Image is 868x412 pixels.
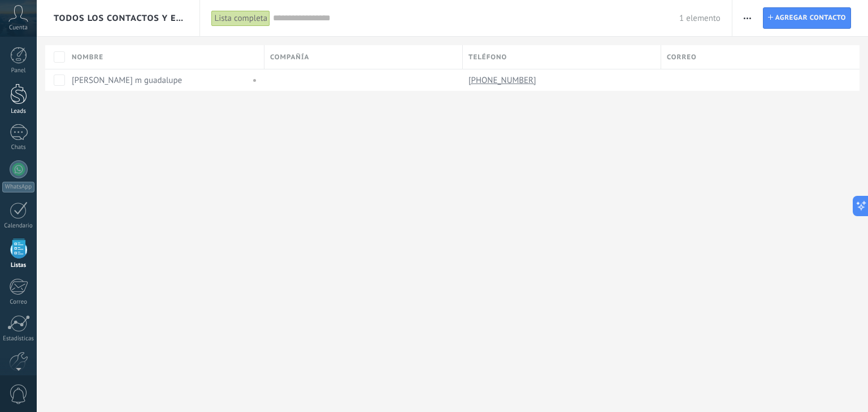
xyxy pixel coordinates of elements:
[667,52,697,63] span: Correo
[270,52,309,63] span: Compañía
[2,144,35,151] div: Chats
[2,222,35,230] div: Calendario
[468,52,507,63] span: Teléfono
[211,10,270,27] div: Lista completa
[2,67,35,74] div: Panel
[739,7,756,29] button: Más
[9,24,28,32] span: Cuenta
[468,75,539,85] a: [PHONE_NUMBER]
[2,335,35,343] div: Estadísticas
[2,182,34,192] div: WhatsApp
[54,13,184,24] span: Todos los contactos y empresas
[72,75,182,86] a: [PERSON_NAME] m guadalupe
[72,52,103,63] span: Nombre
[679,13,721,24] span: 1 elemento
[763,7,851,29] a: Agregar contacto
[2,262,35,269] div: Listas
[2,299,35,306] div: Correo
[2,108,35,115] div: Leads
[775,8,846,28] span: Agregar contacto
